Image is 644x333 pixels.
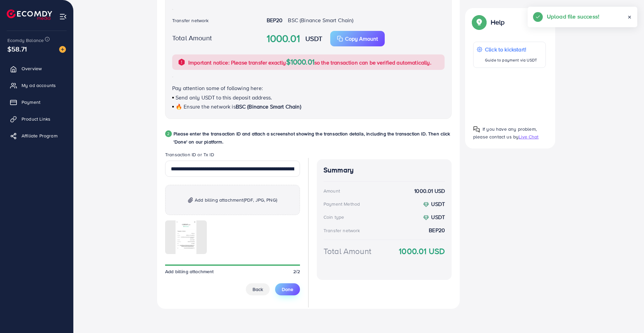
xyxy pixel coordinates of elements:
div: Coin type [324,214,344,220]
strong: BEP20 [267,16,283,24]
img: image [59,46,66,53]
p: Copy Amount [345,35,378,43]
strong: BEP20 [429,226,445,234]
span: $1000.01 [286,56,314,67]
div: Amount [324,188,340,194]
span: My ad accounts [22,82,56,89]
label: Total Amount [172,33,212,43]
span: Live Chat [519,133,538,140]
span: Ecomdy Balance [7,37,44,44]
img: Popup guide [473,126,480,133]
strong: USDT [431,213,445,221]
legend: Transaction ID or Tx ID [165,151,300,161]
span: Done [282,286,293,293]
p: Click to kickstart! [485,45,537,53]
img: coin [423,202,429,208]
span: Back [253,286,263,293]
p: Important notice: Please transfer exactly so the transaction can be verified automatically. [188,58,431,67]
img: img [188,197,193,203]
span: Product Links [22,116,50,122]
a: My ad accounts [5,79,68,92]
div: 2 [165,130,172,137]
p: Pay attention some of following here: [172,84,445,92]
a: Overview [5,62,68,75]
a: Product Links [5,112,68,126]
strong: USDT [305,34,323,43]
button: Done [275,283,300,295]
strong: 1000.01 USD [399,245,445,257]
span: 2/2 [293,268,300,275]
span: 🔥 Ensure the network is [176,103,236,110]
p: Guide to payment via USDT [485,56,537,64]
div: Total Amount [324,245,371,257]
p: Please enter the transaction ID and attach a screenshot showing the transaction details, includin... [174,130,452,146]
span: BSC (Binance Smart Chain) [236,103,301,110]
span: Payment [22,99,40,106]
img: Popup guide [473,16,485,28]
p: Send only USDT to this deposit address. [172,93,445,101]
span: If you have any problem, please contact us by [473,126,537,140]
h5: Upload file success! [547,12,599,21]
span: Overview [22,65,42,72]
span: Affiliate Program [22,132,58,139]
a: Payment [5,95,68,109]
strong: USDT [431,200,445,208]
label: Transfer network [172,17,209,24]
div: Transfer network [324,227,360,234]
span: Add billing attachment [195,196,277,204]
a: Affiliate Program [5,129,68,142]
span: Add billing attachment [165,268,214,275]
p: Help [491,18,505,26]
button: Copy Amount [330,31,385,46]
span: (PDF, JPG, PNG) [243,197,277,203]
img: img uploaded [176,220,197,254]
img: menu [59,13,67,20]
span: $58.71 [7,44,27,54]
img: alert [178,58,186,66]
iframe: Chat [615,303,639,328]
span: BSC (Binance Smart Chain) [288,16,353,24]
strong: 1000.01 [267,31,300,46]
h4: Summary [324,166,445,174]
div: Payment Method [324,201,360,207]
strong: 1000.01 USD [414,187,445,195]
img: coin [423,215,429,221]
button: Back [246,283,270,295]
img: logo [7,9,52,20]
